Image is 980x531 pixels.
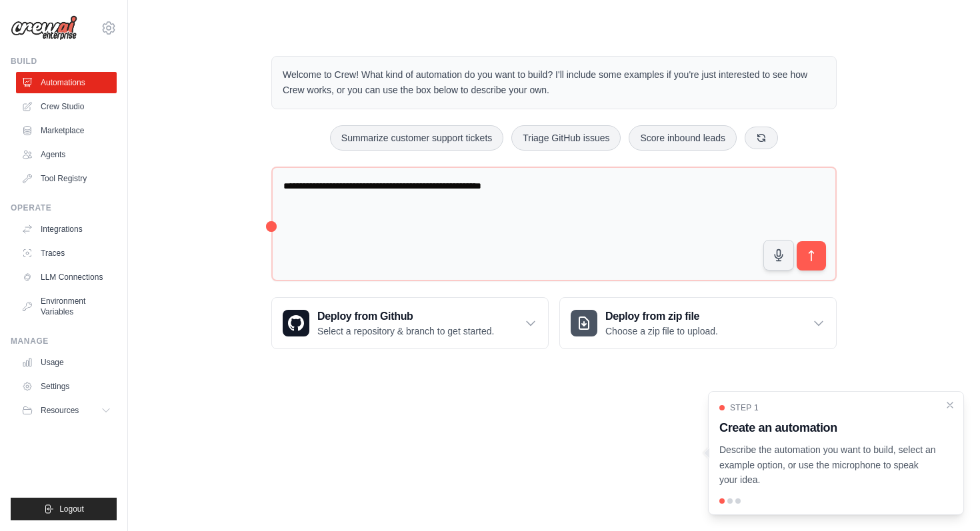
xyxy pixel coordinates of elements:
[719,442,937,488] p: Describe the automation you want to build, select an example option, or use the microphone to spe...
[41,405,79,416] span: Resources
[317,324,494,338] p: Select a repository & branch to get started.
[16,72,117,93] a: Automations
[16,219,117,240] a: Integrations
[945,400,955,410] button: Close walkthrough
[59,504,84,514] span: Logout
[719,418,937,437] h3: Create an automation
[16,120,117,141] a: Marketplace
[11,498,117,520] button: Logout
[330,125,503,151] button: Summarize customer support tickets
[16,400,117,421] button: Resources
[16,376,117,397] a: Settings
[11,15,77,41] img: Logo
[16,266,117,288] a: LLM Connections
[11,203,117,213] div: Operate
[16,144,117,165] a: Agents
[605,308,718,324] h3: Deploy from zip file
[11,56,117,67] div: Build
[16,243,117,264] a: Traces
[16,168,117,189] a: Tool Registry
[317,308,494,324] h3: Deploy from Github
[730,402,759,413] span: Step 1
[11,336,117,346] div: Manage
[16,290,117,322] a: Environment Variables
[283,67,825,98] p: Welcome to Crew! What kind of automation do you want to build? I'll include some examples if you'...
[605,324,718,338] p: Choose a zip file to upload.
[511,125,621,151] button: Triage GitHub issues
[16,352,117,373] a: Usage
[16,96,117,117] a: Crew Studio
[629,125,737,151] button: Score inbound leads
